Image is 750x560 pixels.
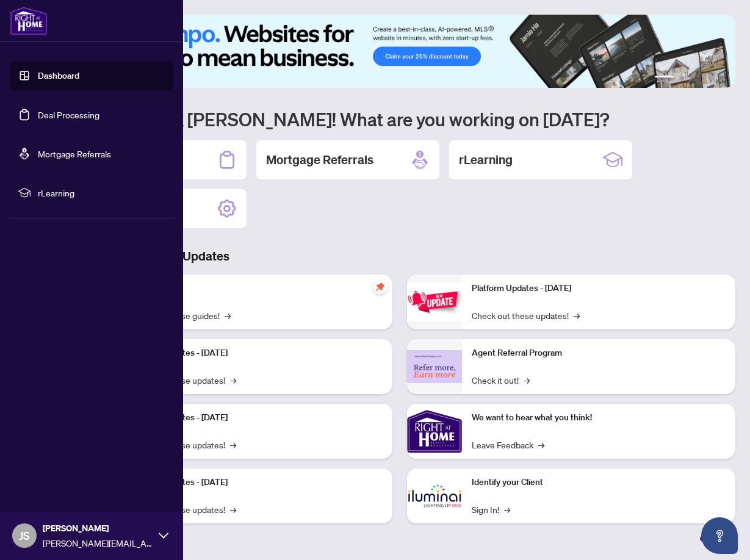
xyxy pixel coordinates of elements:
span: → [574,309,580,322]
button: 3 [689,76,694,81]
button: 4 [699,76,704,81]
img: Agent Referral Program [407,350,462,384]
span: [PERSON_NAME][EMAIL_ADDRESS][DOMAIN_NAME] [43,536,153,550]
img: Identify your Client [407,468,462,523]
span: → [230,373,236,387]
span: → [230,438,236,451]
p: Agent Referral Program [472,346,726,360]
img: We want to hear what you think! [407,404,462,459]
img: Slide 0 [63,15,735,88]
button: 6 [718,76,723,81]
a: Deal Processing [38,109,99,120]
span: [PERSON_NAME] [43,522,153,535]
p: Platform Updates - [DATE] [472,282,726,295]
a: Dashboard [38,70,79,81]
a: Check it out!→ [472,373,530,387]
a: Check out these updates!→ [472,309,580,322]
span: → [225,309,231,322]
span: JS [19,527,30,544]
p: Platform Updates - [DATE] [128,346,383,360]
span: → [538,438,544,451]
h2: Mortgage Referrals [266,151,373,168]
p: Identify your Client [472,476,726,489]
span: rLearning [38,186,165,199]
button: 1 [655,76,674,81]
h3: Brokerage & Industry Updates [63,248,735,265]
a: Sign In!→ [472,503,510,516]
p: Platform Updates - [DATE] [128,476,383,489]
a: Leave Feedback→ [472,438,544,451]
span: → [230,503,236,516]
span: → [504,503,510,516]
p: We want to hear what you think! [472,411,726,425]
img: Platform Updates - June 23, 2025 [407,282,462,321]
h2: rLearning [459,151,513,168]
button: 5 [709,76,713,81]
p: Platform Updates - [DATE] [128,411,383,425]
button: 2 [679,76,684,81]
p: Self-Help [128,282,383,295]
span: pushpin [373,279,388,294]
h1: Welcome back [PERSON_NAME]! What are you working on [DATE]? [63,107,735,131]
span: → [524,373,530,387]
button: Open asap [701,517,738,554]
a: Mortgage Referrals [38,148,111,159]
img: logo [10,6,48,35]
